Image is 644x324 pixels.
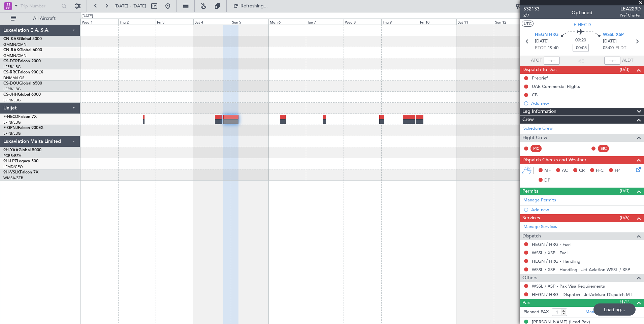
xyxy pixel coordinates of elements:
span: Flight Crew [522,134,547,142]
div: [DATE] [82,13,93,19]
a: GMMN/CMN [3,53,27,58]
label: Planned PAX [523,309,549,316]
span: 9H-LPZ [3,159,17,163]
div: Mon 6 [268,19,306,25]
span: 2/7 [523,12,540,18]
div: Prebrief [532,75,548,81]
span: CS-DOU [3,82,19,86]
span: 9H-VSLK [3,170,20,174]
span: 19:40 [548,45,558,52]
span: F-HECD [3,115,18,119]
span: 09:20 [575,37,586,44]
a: LFPB/LBG [3,120,21,125]
div: UAE Commercial Flights [532,84,580,89]
a: WSSL / XSP - Pax Visa Requirements [532,283,605,289]
span: Crew [522,116,534,124]
span: 9H-YAA [3,148,19,152]
a: LFPB/LBG [3,98,21,103]
span: (0/3) [620,66,630,73]
span: MF [544,167,551,174]
span: FFC [596,167,604,174]
a: 9H-VSLKFalcon 7X [3,170,38,174]
span: LEA229D [620,5,641,12]
span: CN-RAK [3,48,19,52]
input: Trip Number [21,1,59,11]
span: CS-JHH [3,93,18,97]
a: LFPB/LBG [3,87,21,92]
span: F-HECD [574,21,591,28]
span: Services [522,214,540,222]
button: UTC [522,21,534,27]
a: WSSL / XSP - Fuel [532,250,568,256]
div: Fri 3 [156,19,193,25]
a: CN-RAKGlobal 6000 [3,48,42,52]
div: - - [543,145,558,152]
span: Dispatch Checks and Weather [522,156,586,164]
span: Others [522,274,537,282]
span: 05:00 [603,45,614,52]
span: F-GPNJ [3,126,18,130]
span: Refreshing... [240,4,268,8]
a: LFPB/LBG [3,131,21,136]
span: ATOT [531,57,542,64]
span: (0/0) [620,187,630,194]
span: [DATE] [603,38,617,45]
button: All Aircraft [7,13,73,24]
span: Dispatch [522,232,541,240]
a: LFMD/CEQ [3,164,23,169]
a: CS-DTRFalcon 2000 [3,59,41,63]
span: ALDT [622,57,633,64]
div: Sun 5 [231,19,268,25]
span: Pax [522,299,530,307]
span: CR [579,167,585,174]
a: HEGN / HRG - Fuel [532,241,571,247]
span: [DATE] - [DATE] [115,3,146,9]
a: Schedule Crew [523,125,553,132]
span: ETOT [535,45,546,52]
span: CS-DTR [3,59,18,63]
a: HEGN / HRG - Dispatch - JetAdvisor Dispatch MT [532,292,632,297]
a: CS-RRCFalcon 900LX [3,70,43,74]
span: FP [615,167,620,174]
a: GMMN/CMN [3,42,27,47]
span: Permits [522,188,538,195]
span: (1/1) [620,299,630,306]
a: Manage Services [523,224,557,230]
div: - - [611,145,626,152]
a: LFPB/LBG [3,64,21,69]
a: Manage Permits [523,197,556,204]
span: 532133 [523,5,540,12]
span: CN-KAS [3,37,19,41]
a: CN-KASGlobal 5000 [3,37,42,41]
a: CS-DOUGlobal 6500 [3,82,42,86]
span: Pref Charter [620,12,641,18]
span: CS-RRC [3,70,18,74]
span: WSSL XSP [603,32,624,38]
a: CS-JHHGlobal 6000 [3,93,41,97]
button: Refreshing... [230,1,270,11]
a: F-HECDFalcon 7X [3,115,37,119]
span: AC [562,167,568,174]
div: Sat 4 [193,19,231,25]
div: Wed 1 [80,19,118,25]
a: WMSA/SZB [3,175,23,181]
a: Manage PAX [585,309,611,316]
div: Thu 2 [118,19,156,25]
div: Add new [531,100,641,106]
a: WSSL / XSP - Handling - Jet Aviation WSSL / XSP [532,267,630,272]
a: F-GPNJFalcon 900EX [3,126,43,130]
span: ELDT [615,45,626,52]
span: Dispatch To-Dos [522,66,556,74]
div: Sat 11 [456,19,494,25]
a: 9H-YAAGlobal 5000 [3,148,41,152]
div: Optioned [572,9,592,16]
span: Leg Information [522,108,556,116]
div: Tue 7 [306,19,344,25]
div: CB [532,92,538,98]
div: Loading... [593,303,636,316]
span: DP [544,177,550,184]
a: HEGN / HRG - Handling [532,258,580,264]
div: SIC [598,145,609,152]
div: Add new [531,207,641,213]
div: Wed 8 [344,19,381,25]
